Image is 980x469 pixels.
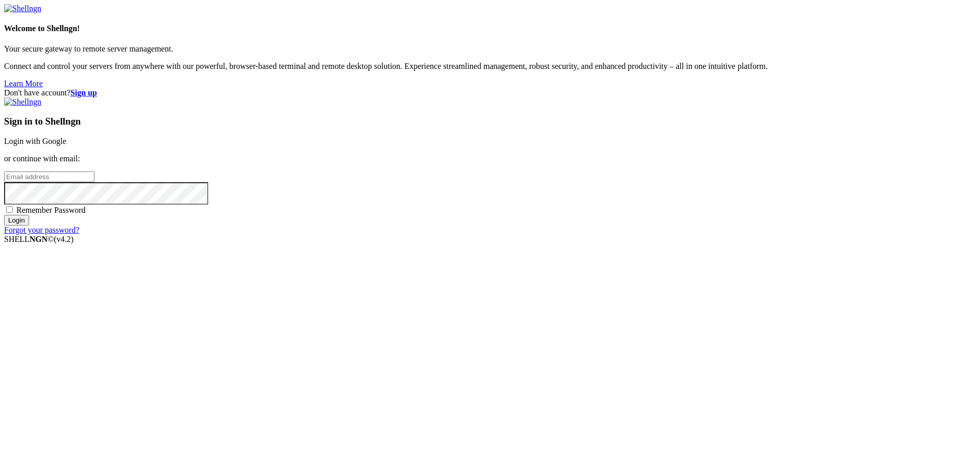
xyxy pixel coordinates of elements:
h4: Welcome to Shellngn! [4,24,976,33]
div: Don't have account? [4,88,976,97]
span: Remember Password [16,206,86,214]
a: Learn More [4,79,43,88]
p: or continue with email: [4,154,976,163]
img: Shellngn [4,4,41,13]
b: NGN [30,235,48,243]
h3: Sign in to Shellngn [4,116,976,127]
input: Email address [4,171,94,182]
input: Remember Password [6,206,13,213]
span: SHELL © [4,235,73,243]
a: Forgot your password? [4,226,79,234]
input: Login [4,215,29,226]
span: 4.2.0 [54,235,74,243]
a: Login with Google [4,137,66,145]
p: Connect and control your servers from anywhere with our powerful, browser-based terminal and remo... [4,62,976,71]
p: Your secure gateway to remote server management. [4,44,976,54]
img: Shellngn [4,97,41,107]
a: Sign up [70,88,97,97]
